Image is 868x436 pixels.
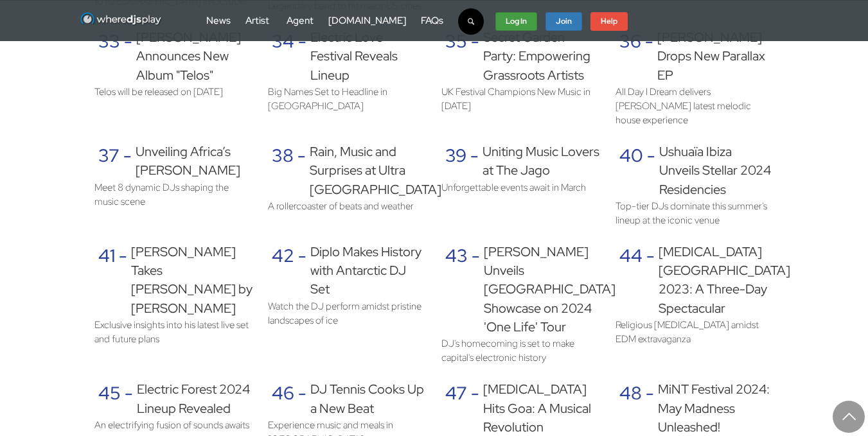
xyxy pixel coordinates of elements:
[94,243,252,365] a: 41 - [PERSON_NAME] Takes [PERSON_NAME] by [PERSON_NAME] Exclusive insights into his latest live s...
[310,143,441,199] div: Rain, Music and Surprises at Ultra [GEOGRAPHIC_DATA]
[590,12,628,31] a: Help
[506,16,527,26] strong: Log In
[268,199,414,213] div: A rollercoaster of beats and weather
[310,243,426,299] div: Diplo Makes History with Antarctic DJ Set
[441,28,467,85] div: 35
[616,28,774,127] a: 36 - [PERSON_NAME] Drops New Parallax EP All Day I Dream delivers [PERSON_NAME] latest melodic ho...
[601,16,617,26] strong: Help
[94,380,121,418] div: 45
[120,28,136,85] div: -
[120,143,136,180] div: -
[294,243,310,299] div: -
[131,243,252,318] div: [PERSON_NAME] Takes [PERSON_NAME] by [PERSON_NAME]
[545,12,582,31] a: Join
[441,180,586,195] div: Unforgettable events await in March
[659,243,790,318] div: [MEDICAL_DATA] [GEOGRAPHIC_DATA] 2023: A Three-Day Spectacular
[659,143,774,199] div: Ushuaïa Ibiza Unveils Stellar 2024 Residencies
[467,28,483,85] div: -
[94,85,223,99] div: Telos will be released on [DATE]
[616,143,774,227] a: 40 - Ushuaïa Ibiza Unveils Stellar 2024 Residencies Top-tier DJs dominate this summer's lineup at...
[121,380,137,418] div: -
[268,299,426,327] div: Watch the DJ perform amidst pristine landscapes of ice
[268,143,426,227] a: 38 - Rain, Music and Surprises at Ultra [GEOGRAPHIC_DATA] A rollercoaster of beats and weather
[268,143,294,199] div: 38
[616,85,774,127] div: All Day I Dream delivers [PERSON_NAME] latest melodic house experience
[94,243,115,318] div: 41
[657,28,774,85] div: [PERSON_NAME] Drops New Parallax EP
[294,380,310,418] div: -
[616,143,643,199] div: 40
[483,28,599,85] div: Secret Garden Party: Empowering Grassroots Artists
[94,318,252,346] div: Exclusive insights into his latest live set and future plans
[616,243,774,365] a: 44 - [MEDICAL_DATA] [GEOGRAPHIC_DATA] 2023: A Three-Day Spectacular Religious [MEDICAL_DATA] amid...
[136,28,252,85] div: [PERSON_NAME] Announces New Album "Telos"
[616,243,642,318] div: 44
[441,28,599,127] a: 35 - Secret Garden Party: Empowering Grassroots Artists UK Festival Champions New Music in [DATE]
[483,143,599,180] div: Uniting Music Lovers at The Jago
[245,14,269,27] a: Artist
[468,243,484,337] div: -
[268,85,426,113] div: Big Names Set to Headline in [GEOGRAPHIC_DATA]
[94,143,252,227] a: 37 - Unveiling Africa’s [PERSON_NAME] Meet 8 dynamic DJs shaping the music scene
[268,28,426,127] a: 34 - Electric Love Festival Reveals Lineup Big Names Set to Headline in [GEOGRAPHIC_DATA]
[137,380,252,418] div: Electric Forest 2024 Lineup Revealed
[466,143,483,180] div: -
[556,16,572,26] strong: Join
[268,380,294,418] div: 46
[80,12,163,28] img: WhereDJsPlay
[441,85,599,113] div: UK Festival Champions New Music in [DATE]
[294,28,310,85] div: -
[643,143,659,199] div: -
[641,28,657,85] div: -
[616,28,641,85] div: 36
[441,243,468,337] div: 43
[94,143,120,180] div: 37
[206,14,231,27] a: News
[328,14,406,27] a: [DOMAIN_NAME]
[94,418,249,432] div: An electrifying fusion of sounds awaits
[94,28,252,127] a: 33 - [PERSON_NAME] Announces New Album "Telos" Telos will be released on [DATE]
[441,336,599,365] div: DJ's homecoming is set to make capital's electronic history
[310,28,426,85] div: Electric Love Festival Reveals Lineup
[268,243,426,365] a: 42 - Diplo Makes History with Antarctic DJ Set Watch the DJ perform amidst pristine landscapes of...
[421,14,443,27] a: FAQs
[94,180,252,209] div: Meet 8 dynamic DJs shaping the music scene
[616,318,774,346] div: Religious [MEDICAL_DATA] amidst EDM extravaganza
[294,143,310,199] div: -
[94,28,120,85] div: 33
[268,28,294,85] div: 34
[441,143,466,180] div: 39
[642,243,659,318] div: -
[441,143,599,227] a: 39 - Uniting Music Lovers at The Jago Unforgettable events await in March
[616,199,774,227] div: Top-tier DJs dominate this summer's lineup at the iconic venue
[310,380,426,418] div: DJ Tennis Cooks Up a New Beat
[268,243,294,299] div: 42
[495,12,537,31] a: Log In
[136,143,252,180] div: Unveiling Africa’s [PERSON_NAME]
[115,243,131,318] div: -
[484,243,616,337] div: [PERSON_NAME] Unveils [GEOGRAPHIC_DATA] Showcase on 2024 'One Life' Tour
[287,14,314,27] a: Agent
[441,243,599,365] a: 43 - [PERSON_NAME] Unveils [GEOGRAPHIC_DATA] Showcase on 2024 'One Life' Tour DJ's homecoming is ...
